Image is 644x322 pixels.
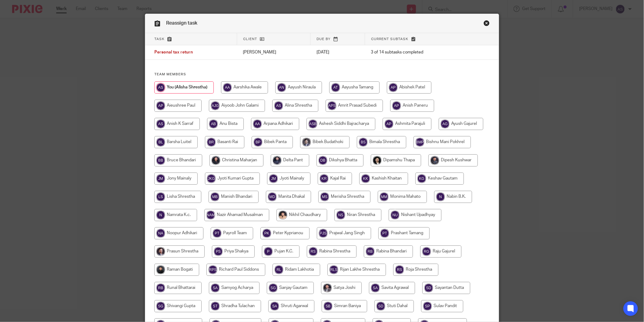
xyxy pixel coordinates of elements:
td: 3 of 14 subtasks completed [365,45,470,60]
span: Personal tax return [154,50,193,55]
h4: Team members [154,72,490,77]
p: [PERSON_NAME] [243,49,304,55]
span: Task [154,37,165,41]
a: Close this dialog window [484,20,490,28]
span: Client [243,37,257,41]
span: Current subtask [371,37,408,41]
span: Due by [317,37,330,41]
p: [DATE] [317,49,359,55]
span: Reassign task [166,21,197,26]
